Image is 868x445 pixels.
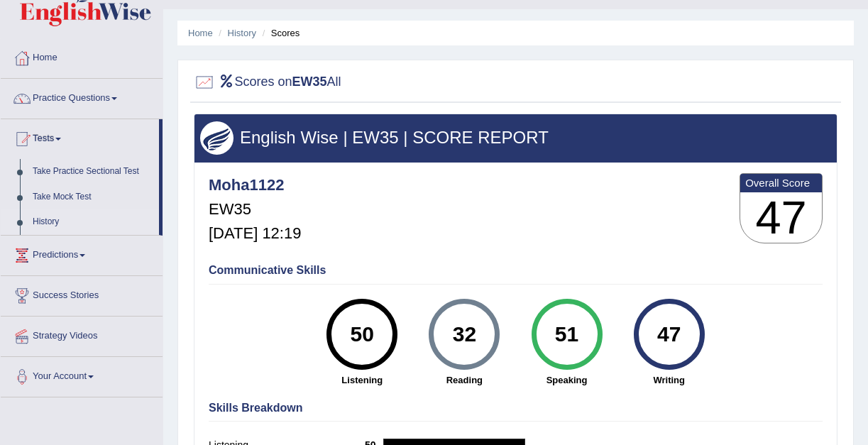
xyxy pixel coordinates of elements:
a: Practice Questions [1,79,163,114]
a: History [26,209,159,235]
a: Tests [1,119,159,155]
strong: Writing [625,373,713,387]
li: Scores [259,26,300,40]
h5: EW35 [209,201,301,218]
b: EW35 [292,75,327,89]
a: Strategy Videos [1,317,163,352]
strong: Listening [318,373,406,387]
h4: Skills Breakdown [209,402,823,414]
h4: Moha1122 [209,177,301,194]
a: Home [188,28,213,38]
h3: 47 [740,192,822,243]
strong: Reading [420,373,508,387]
a: Take Mock Test [26,185,159,210]
h2: Scores on All [194,72,341,93]
a: Take Practice Sectional Test [26,159,159,185]
h4: Communicative Skills [209,264,823,277]
a: History [228,28,256,38]
strong: Speaking [522,373,610,387]
div: 51 [541,304,593,364]
a: Your Account [1,357,163,392]
div: 47 [643,304,695,364]
h3: English Wise | EW35 | SCORE REPORT [200,128,831,147]
a: Home [1,38,163,74]
div: 32 [439,304,490,364]
div: 50 [336,304,388,364]
h5: [DATE] 12:19 [209,225,301,242]
a: Success Stories [1,276,163,312]
img: wings.png [200,121,234,155]
b: Overall Score [745,177,817,189]
a: Predictions [1,236,163,271]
